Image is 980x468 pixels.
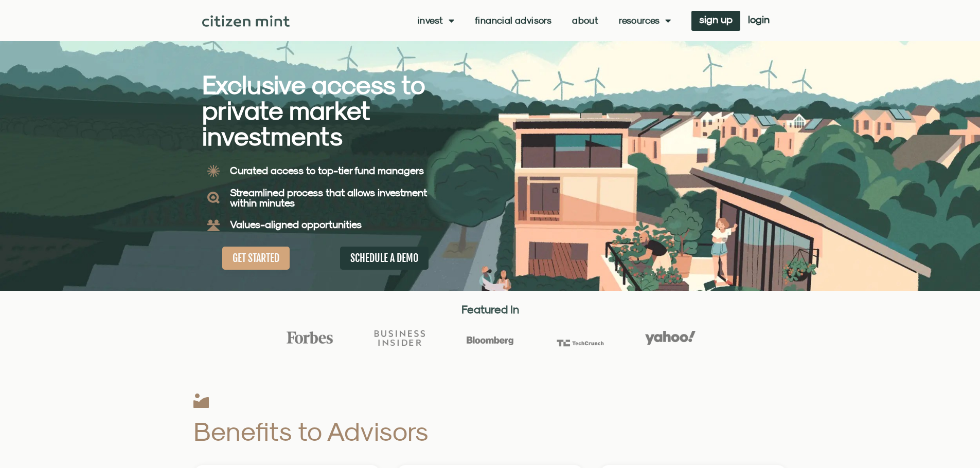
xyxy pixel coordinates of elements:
[418,15,454,26] a: Invest
[340,247,429,270] a: SCHEDULE A DEMO
[572,15,598,26] a: About
[193,418,582,444] h2: Benefits to Advisors
[740,11,777,31] a: login
[222,247,290,270] a: GET STARTED
[461,303,519,316] strong: Featured In
[284,331,335,344] img: Forbes Logo
[699,16,733,23] span: sign up
[230,164,424,176] b: Curated access to top-tier fund managers
[230,218,362,230] b: Values-aligned opportunities
[691,11,740,31] a: sign up
[418,15,671,26] nav: Menu
[202,15,290,27] img: Citizen Mint
[350,252,418,265] span: SCHEDULE A DEMO
[202,72,454,149] h2: Exclusive access to private market investments
[748,16,770,23] span: login
[475,15,551,26] a: Financial Advisors
[619,15,671,26] a: Resources
[230,186,427,209] b: Streamlined process that allows investment within minutes
[233,252,279,265] span: GET STARTED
